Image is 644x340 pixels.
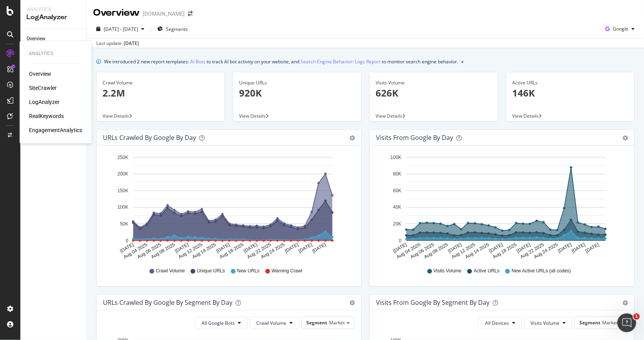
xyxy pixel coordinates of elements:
[103,113,129,119] span: View Details
[376,113,402,119] span: View Details
[103,152,353,260] svg: A chart.
[633,313,640,320] span: 1
[533,242,559,260] text: Aug 24 2025
[117,172,128,177] text: 200K
[27,6,80,13] div: Analytics
[447,242,463,254] text: [DATE]
[122,242,148,260] text: Aug 04 2025
[103,86,219,100] p: 2.2M
[201,320,235,326] span: All Google Bots
[392,242,408,254] text: [DATE]
[239,79,355,86] div: Unique URLs
[393,221,401,227] text: 20K
[104,26,138,32] span: [DATE] - [DATE]
[27,35,81,43] a: Overview
[492,242,518,260] text: Aug 18 2025
[485,320,509,326] span: All Devices
[393,188,401,193] text: 60K
[376,134,453,141] div: Visits from Google by day
[434,268,462,274] span: Visits Volume
[29,70,51,78] a: Overview
[96,40,139,47] div: Last update
[150,242,176,260] text: Aug 08 2025
[390,155,401,160] text: 100K
[524,317,572,329] button: Visits Volume
[103,299,232,306] div: URLs Crawled by Google By Segment By Day
[396,242,421,260] text: Aug 04 2025
[103,134,196,141] div: URLs Crawled by Google by day
[602,319,618,326] span: Market
[459,56,466,67] button: close banner
[474,268,500,274] span: Active URLs
[219,242,245,260] text: Aug 18 2025
[243,242,258,254] text: [DATE]
[399,238,401,243] text: 0
[174,242,190,254] text: [DATE]
[29,84,57,92] a: SiteCrawler
[451,242,477,260] text: Aug 12 2025
[519,242,545,260] text: Aug 22 2025
[104,57,458,66] div: We introduced 2 new report templates: to track AI bot activity on your website, and to monitor se...
[512,79,628,86] div: Active URLs
[306,319,327,326] span: Segment
[464,242,490,260] text: Aug 14 2025
[117,188,128,193] text: 150K
[103,79,219,86] div: Crawl Volume
[27,13,80,22] div: LogAnalyzer
[143,10,185,18] div: [DOMAIN_NAME]
[29,98,59,106] a: LogAnalyzer
[117,155,128,160] text: 250K
[602,23,638,35] button: Google
[126,238,128,243] text: 0
[329,319,345,326] span: Market
[516,242,531,254] text: [DATE]
[284,242,300,254] text: [DATE]
[197,268,225,274] span: Unique URLs
[156,268,185,274] span: Crawl Volume
[488,242,504,254] text: [DATE]
[393,172,401,177] text: 80K
[298,242,313,254] text: [DATE]
[250,317,299,329] button: Crawl Volume
[376,79,492,86] div: Visits Volume
[376,152,626,260] svg: A chart.
[166,26,188,32] span: Segments
[557,242,573,254] text: [DATE]
[239,86,355,100] p: 920K
[29,112,64,120] div: RealKeywords
[512,268,571,274] span: New Active URLs (all codes)
[188,11,192,16] div: arrow-right-arrow-left
[120,221,128,227] text: 50K
[479,317,522,329] button: All Devices
[119,242,135,254] text: [DATE]
[178,242,203,260] text: Aug 12 2025
[93,23,148,35] button: [DATE] - [DATE]
[423,242,449,260] text: Aug 08 2025
[154,23,191,35] button: Segments
[29,50,82,57] div: Analytics
[613,25,628,32] span: Google
[124,40,139,47] div: [DATE]
[27,35,45,43] div: Overview
[117,205,128,210] text: 100K
[246,242,272,260] text: Aug 22 2025
[393,205,401,210] text: 40K
[311,242,327,254] text: [DATE]
[512,86,628,100] p: 146K
[617,313,636,332] iframe: Intercom live chat
[29,126,82,134] a: EngagementAnalytics
[136,242,162,260] text: Aug 06 2025
[622,300,628,306] div: gear
[376,299,489,306] div: Visits from Google By Segment By Day
[215,242,231,254] text: [DATE]
[237,268,259,274] span: New URLs
[531,320,559,326] span: Visits Volume
[349,135,355,141] div: gear
[195,317,248,329] button: All Google Bots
